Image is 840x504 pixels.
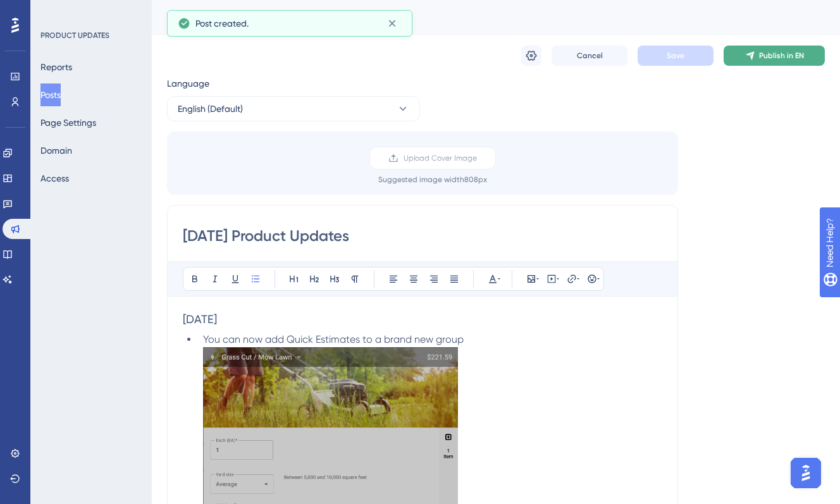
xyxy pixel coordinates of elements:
button: Save [638,46,713,66]
input: Post Title [183,226,662,246]
button: Publish in EN [724,46,825,66]
button: Reports [40,56,72,78]
span: Language [167,76,209,91]
span: Publish in EN [759,51,804,61]
button: Domain [40,139,72,162]
div: PRODUCT UPDATES [40,30,109,40]
button: Page Settings [40,111,96,134]
span: Save [667,51,684,61]
span: [DATE] [183,312,217,326]
button: Posts [40,83,61,106]
span: Upload Cover Image [404,153,477,163]
div: Suggested image width 808 px [378,175,487,185]
span: You can now add Quick Estimates to a brand new group [203,333,464,345]
button: English (Default) [167,96,420,121]
span: English (Default) [178,101,243,116]
div: [DATE] Product Updates [167,9,793,27]
span: Cancel [577,51,603,61]
iframe: UserGuiding AI Assistant Launcher [787,454,825,492]
span: Need Help? [30,3,79,18]
button: Cancel [552,46,627,66]
span: Post created. [195,16,249,31]
button: Access [40,167,69,190]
